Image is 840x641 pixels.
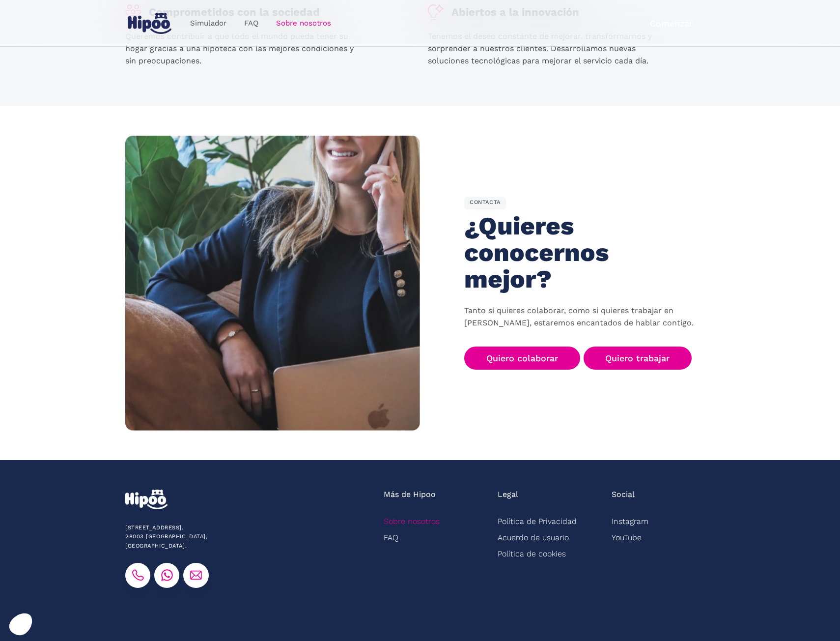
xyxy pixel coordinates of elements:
[498,529,569,546] a: Acuerdo de usuario
[384,513,440,529] a: Sobre nosotros
[235,14,267,33] a: FAQ
[125,30,361,67] p: Queremos contribuir a que todo el mundo pueda tener su hogar gracias a una hipoteca con las mejor...
[267,14,340,33] a: Sobre nosotros
[428,30,664,67] p: Tenemos el deseo constante de mejorar, transformarnos y sorprender a nuestros clientes. Desarroll...
[498,513,577,529] a: Política de Privacidad
[125,524,268,551] div: [STREET_ADDRESS]. 28003 [GEOGRAPHIC_DATA], [GEOGRAPHIC_DATA].
[464,213,691,292] h1: ¿Quieres conocernos mejor?
[464,347,580,370] a: Quiero colaborar
[612,513,648,529] a: Instagram
[584,347,692,370] a: Quiero trabajar
[464,305,700,329] p: Tanto si quieres colaborar, como si quieres trabajar en [PERSON_NAME], estaremos encantados de ha...
[498,546,566,562] a: Política de cookies
[498,490,518,500] div: Legal
[464,197,506,209] div: CONTACTA
[181,14,235,33] a: Simulador
[384,490,436,500] div: Más de Hipoo
[612,490,635,500] div: Social
[612,529,642,546] a: YouTube
[384,529,398,546] a: FAQ
[125,9,173,38] a: home
[628,12,715,35] a: Comenzar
